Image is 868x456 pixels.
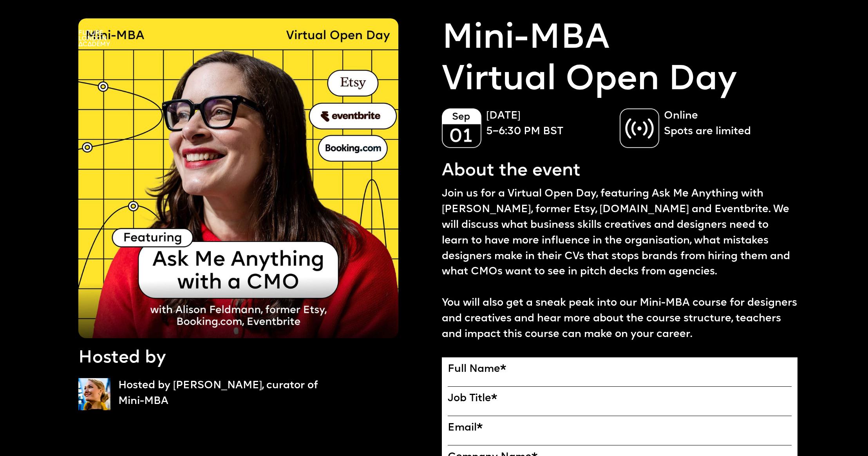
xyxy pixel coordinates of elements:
[442,186,797,342] p: Join us for a Virtual Open Day, featuring Ask Me Anything with [PERSON_NAME], former Etsy, [DOMAI...
[442,159,580,183] p: About the event
[448,363,792,376] label: Full Name
[448,393,792,405] label: Job Title
[118,378,339,409] p: Hosted by [PERSON_NAME], curator of Mini-MBA
[664,108,790,140] p: Online Spots are limited
[448,422,792,434] label: Email
[78,30,110,46] img: A logo saying in 3 lines: Future London Academy
[442,18,737,102] a: Mini-MBAVirtual Open Day
[486,108,612,140] p: [DATE] 5–6:30 PM BST
[78,346,166,370] p: Hosted by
